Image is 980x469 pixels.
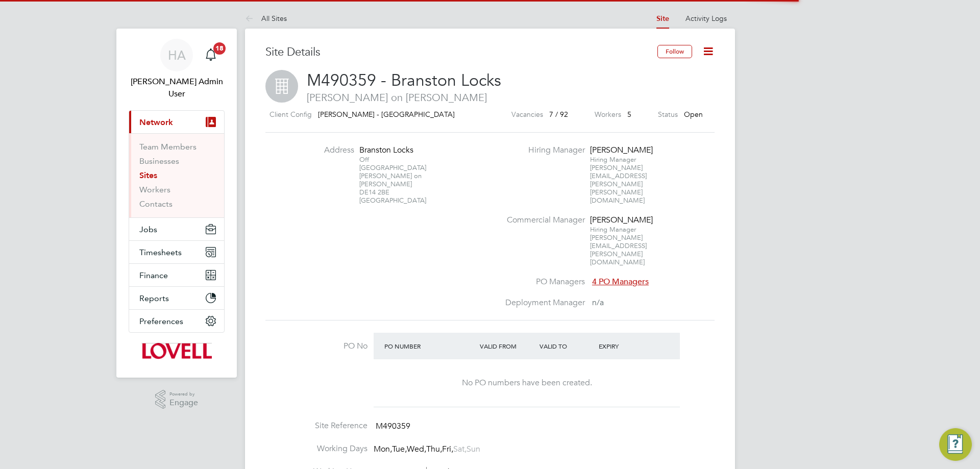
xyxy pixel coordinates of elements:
label: Address [298,145,354,156]
div: Expiry [596,337,656,355]
label: Commercial Manager [499,215,585,226]
label: Client Config [269,108,312,121]
div: PO Number [382,337,477,355]
span: 18 [213,42,226,55]
label: Site Reference [265,421,367,431]
span: Wed, [407,444,426,454]
label: Workers [595,108,621,121]
label: Working Days [265,443,367,454]
span: Open [684,110,703,119]
label: Status [658,108,678,121]
a: Team Members [139,142,197,152]
div: Branston Locks [359,145,423,156]
span: Hiring Manager [590,155,636,164]
div: [PERSON_NAME] [590,215,654,226]
span: Sat, [453,444,467,454]
button: Timesheets [129,241,224,263]
span: Hiring Manager [590,225,636,234]
span: Powered by [169,390,198,399]
span: Hays Admin User [129,76,225,100]
a: Workers [139,185,170,194]
button: Preferences [129,310,224,332]
label: PO Managers [499,277,585,287]
span: 5 [627,110,631,119]
span: [PERSON_NAME][EMAIL_ADDRESS][PERSON_NAME][PERSON_NAME][DOMAIN_NAME] [590,163,647,205]
div: [PERSON_NAME] [590,145,654,156]
a: HA[PERSON_NAME] Admin User [129,39,225,100]
span: Network [139,117,173,127]
div: No PO numbers have been created. [384,378,670,388]
div: Network [129,133,224,217]
div: Valid To [537,337,597,355]
a: Go to home page [129,343,225,359]
button: Engage Resource Center [939,428,972,461]
span: [PERSON_NAME] on [PERSON_NAME] [265,91,715,104]
a: Contacts [139,199,173,209]
span: M490359 [376,421,410,431]
span: Sun [467,444,480,454]
span: Mon, [374,444,392,454]
label: Deployment Manager [499,298,585,308]
span: 4 PO Managers [592,277,649,287]
button: Network [129,111,224,133]
span: n/a [592,298,604,308]
label: PO No [265,341,367,352]
a: Sites [139,170,157,180]
img: lovell-logo-retina.png [141,343,211,359]
span: Tue, [392,444,407,454]
span: 7 / 92 [549,110,568,119]
span: Timesheets [139,248,182,257]
div: Valid From [477,337,537,355]
span: M490359 - Branston Locks [307,70,501,90]
button: Follow [657,45,692,58]
span: Preferences [139,316,183,326]
span: [PERSON_NAME][EMAIL_ADDRESS][PERSON_NAME][DOMAIN_NAME] [590,233,647,266]
a: 18 [201,39,221,71]
span: Reports [139,293,169,303]
button: Finance [129,264,224,286]
button: Reports [129,287,224,309]
a: Activity Logs [685,14,727,23]
a: All Sites [245,14,287,23]
a: Powered byEngage [155,390,199,409]
div: Off [GEOGRAPHIC_DATA] [PERSON_NAME] on [PERSON_NAME] DE14 2BE [GEOGRAPHIC_DATA] [359,156,423,205]
span: Finance [139,270,168,280]
span: Fri, [442,444,453,454]
span: HA [168,48,186,62]
h3: Site Details [265,45,657,60]
button: Jobs [129,218,224,240]
span: Engage [169,399,198,407]
a: Site [656,14,669,23]
span: Jobs [139,225,157,234]
span: [PERSON_NAME] - [GEOGRAPHIC_DATA] [318,110,455,119]
label: Vacancies [511,108,543,121]
label: Hiring Manager [499,145,585,156]
nav: Main navigation [116,29,237,378]
span: Thu, [426,444,442,454]
a: Businesses [139,156,179,166]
